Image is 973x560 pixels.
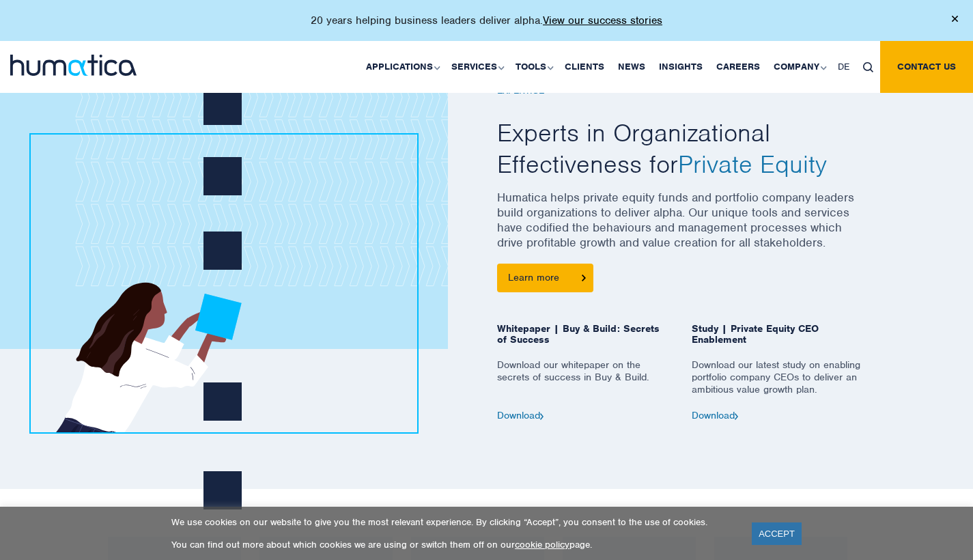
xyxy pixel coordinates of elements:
[445,41,509,93] a: Services
[497,409,544,421] a: Download
[171,516,735,528] p: We use cookies on our website to give you the most relevant experience. By clicking “Accept”, you...
[171,539,735,550] p: You can find out more about which cookies we are using or switch them off on our page.
[692,323,866,359] span: Study | Private Equity CEO Enablement
[831,41,856,93] a: DE
[497,264,593,292] a: Learn more
[497,190,866,264] p: Humatica helps private equity funds and portfolio company leaders build organizations to deliver ...
[767,41,831,93] a: Company
[509,41,558,93] a: Tools
[543,14,662,27] a: View our success stories
[863,62,873,72] img: search_icon
[709,41,767,93] a: Careers
[497,323,671,359] span: Whitepaper | Buy & Build: Secrets of Success
[611,41,652,93] a: News
[359,41,445,93] a: Applications
[692,409,739,421] a: Download
[10,55,137,76] img: logo
[540,413,544,419] img: arrow2
[735,413,739,419] img: arrow2
[497,359,671,410] p: Download our whitepaper on the secrets of success in Buy & Build.
[880,41,973,93] a: Contact us
[582,275,586,281] img: arrowicon
[497,117,866,180] h2: Experts in Organizational Effectiveness for
[838,61,849,72] span: DE
[311,14,662,27] p: 20 years helping business leaders deliver alpha.
[38,33,399,432] img: girl1
[558,41,611,93] a: Clients
[692,359,866,410] p: Download our latest study on enabling portfolio company CEOs to deliver an ambitious value growth...
[678,148,827,180] span: Private Equity
[752,522,802,545] a: ACCEPT
[652,41,709,93] a: Insights
[515,539,569,550] a: cookie policy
